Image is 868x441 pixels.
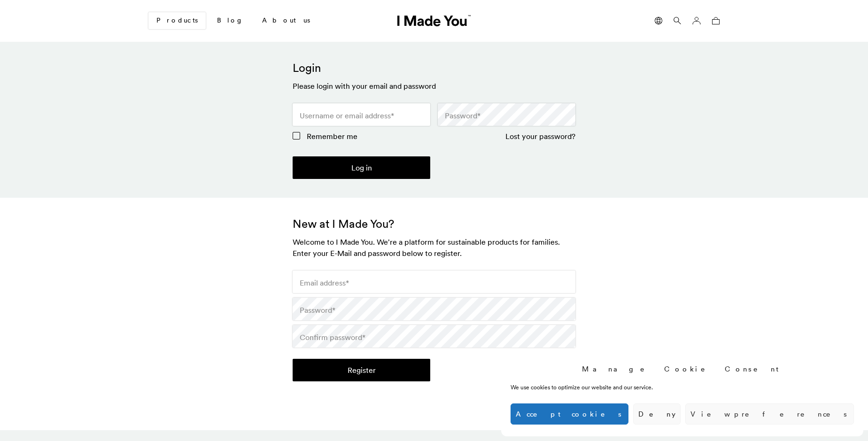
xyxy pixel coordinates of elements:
h2: Login [293,61,575,76]
button: Log in [293,156,430,179]
a: Products [148,12,206,29]
button: Accept cookies [511,403,628,425]
a: Blog [209,13,251,29]
label: Email address [300,277,349,288]
div: Manage Cookie Consent [582,364,783,374]
h3: Welcome to I Made You. We're a platform for sustainable products for families. Enter your E-Mail ... [293,236,575,259]
h2: New at I Made You? [293,217,575,232]
a: About us [255,13,318,29]
div: We use cookies to optimize our website and our service. [511,383,714,392]
h3: Please login with your email and password [293,80,575,92]
input: Remember me [293,132,300,139]
label: Password [445,110,480,121]
label: Confirm password [300,332,365,343]
label: Password [300,304,335,316]
span: Remember me [307,132,357,141]
a: Lost your password? [505,132,575,141]
button: Deny [633,403,681,425]
button: View preferences [685,403,854,425]
label: Username or email address [300,110,394,121]
button: Register [293,359,430,381]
